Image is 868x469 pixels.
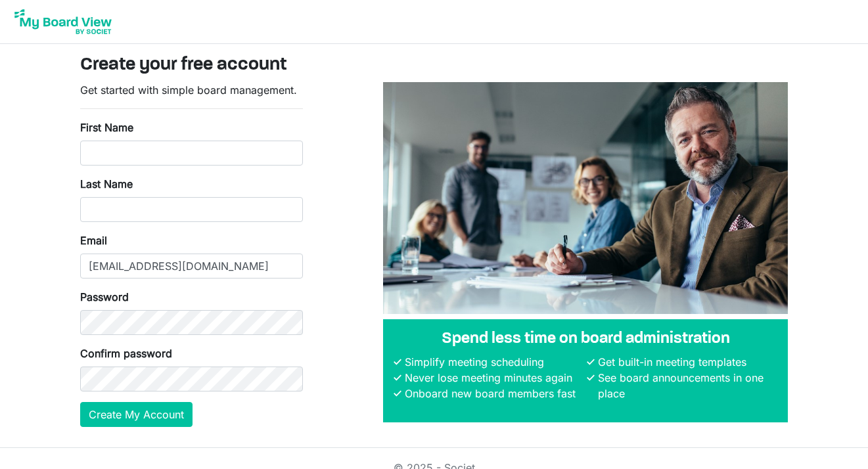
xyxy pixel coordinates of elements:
[401,386,584,401] li: Onboard new board members fast
[394,330,777,349] h4: Spend less time on board administration
[80,402,193,427] button: Create My Account
[80,120,133,135] label: First Name
[80,55,788,77] h3: Create your free account
[80,233,107,248] label: Email
[11,5,116,38] img: My Board View Logo
[401,354,584,370] li: Simplify meeting scheduling
[80,83,297,97] span: Get started with simple board management.
[595,370,777,401] li: See board announcements in one place
[401,370,584,386] li: Never lose meeting minutes again
[595,354,777,370] li: Get built-in meeting templates
[80,289,129,305] label: Password
[383,82,788,314] img: A photograph of board members sitting at a table
[80,346,172,361] label: Confirm password
[80,176,133,192] label: Last Name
